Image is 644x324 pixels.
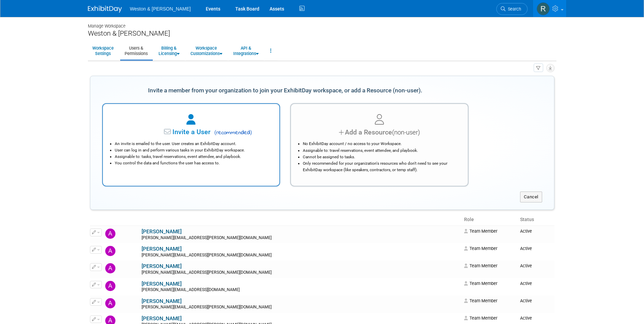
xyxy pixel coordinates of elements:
span: Active [520,316,532,321]
img: ExhibitDay [88,6,122,13]
th: Status [517,214,554,226]
div: Manage Workspace [88,17,556,29]
div: Add a Resource [299,127,459,137]
span: Active [520,246,532,251]
li: Only recommended for your organization's resources who don't need to see your ExhibitDay workspac... [303,160,459,173]
li: Cannot be assigned to tasks. [303,154,459,160]
img: Alexandra Gaspar [105,281,115,291]
button: Cancel [520,192,542,202]
img: Alex Simpson [105,263,115,273]
a: [PERSON_NAME] [142,281,182,287]
span: recommended [212,129,252,137]
span: Team Member [464,263,497,268]
div: [PERSON_NAME][EMAIL_ADDRESS][PERSON_NAME][DOMAIN_NAME] [142,305,460,310]
img: Allie Goldberg [105,298,115,308]
th: Role [461,214,517,226]
span: Team Member [464,298,497,303]
div: Weston & [PERSON_NAME] [88,29,556,38]
li: Assignable to: travel reservations, event attendee, and playbook. [303,147,459,154]
span: ) [250,129,252,136]
img: Aaron Kearnan [105,229,115,239]
img: Roberta Sinclair [537,2,550,15]
li: User can log in and perform various tasks in your ExhibitDay workspace. [115,147,271,154]
div: [PERSON_NAME][EMAIL_ADDRESS][PERSON_NAME][DOMAIN_NAME] [142,253,460,258]
a: Users &Permissions [120,42,152,59]
li: An invite is emailed to the user. User creates an ExhibitDay account. [115,141,271,147]
span: Active [520,298,532,303]
a: [PERSON_NAME] [142,229,182,235]
a: API &Integrations [229,42,263,59]
span: (non-user) [392,129,420,136]
span: Active [520,263,532,268]
div: [PERSON_NAME][EMAIL_ADDRESS][PERSON_NAME][DOMAIN_NAME] [142,270,460,275]
span: ( [214,129,216,136]
span: Team Member [464,281,497,286]
a: Search [496,3,528,15]
a: WorkspaceCustomizations [186,42,227,59]
li: You control the data and functions the user has access to. [115,160,271,166]
span: Active [520,281,532,286]
a: WorkspaceSettings [88,42,118,59]
span: Active [520,229,532,234]
li: No ExhibitDay account / no access to your Workspace. [303,141,459,147]
span: Team Member [464,316,497,321]
a: [PERSON_NAME] [142,246,182,252]
div: [PERSON_NAME][EMAIL_ADDRESS][DOMAIN_NAME] [142,287,460,293]
span: Invite a User [130,128,210,136]
a: [PERSON_NAME] [142,298,182,304]
li: Assignable to: tasks, travel reservations, event attendee, and playbook. [115,154,271,160]
span: Team Member [464,229,497,234]
img: Alex Dwyer [105,246,115,256]
a: [PERSON_NAME] [142,316,182,322]
div: Invite a member from your organization to join your ExhibitDay workspace, or add a Resource (non-... [102,83,468,98]
span: Weston & [PERSON_NAME] [130,6,191,12]
a: [PERSON_NAME] [142,263,182,269]
a: Billing &Licensing [154,42,184,59]
span: Team Member [464,246,497,251]
span: Search [505,6,521,12]
div: [PERSON_NAME][EMAIL_ADDRESS][PERSON_NAME][DOMAIN_NAME] [142,235,460,241]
